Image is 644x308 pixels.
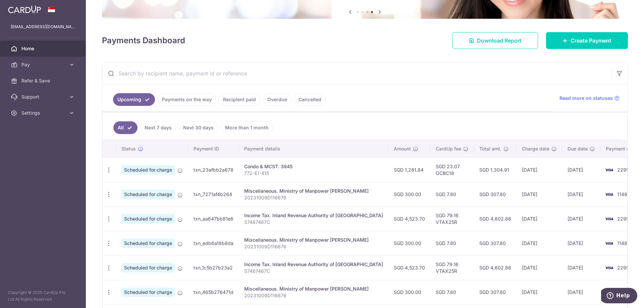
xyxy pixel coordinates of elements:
[8,5,41,13] img: CardUp
[474,158,517,182] td: SGD 1,304.91
[121,214,175,224] span: Scheduled for charge
[562,231,600,255] td: [DATE]
[121,263,175,272] span: Scheduled for charge
[158,93,216,106] a: Payments on the way
[388,280,430,304] td: SGD 300.00
[244,237,383,243] div: Miscellaneous. Ministry of Manpower [PERSON_NAME]
[244,292,383,299] p: 20231009D116676
[102,63,611,84] input: Search by recipient name, payment id or reference
[263,93,291,106] a: Overdue
[546,32,628,49] a: Create Payment
[21,45,66,52] span: Home
[474,231,517,255] td: SGD 307.80
[617,240,627,246] span: 1148
[517,158,562,182] td: [DATE]
[221,121,273,134] a: More than 1 month
[188,140,239,158] th: Payment ID
[474,280,517,304] td: SGD 307.80
[102,35,185,47] h4: Payments Dashboard
[140,121,176,134] a: Next 7 days
[602,166,616,174] img: Bank Card
[617,265,629,270] span: 2295
[430,280,474,304] td: SGD 7.80
[188,231,239,255] td: txn_edb6a18b8da
[571,37,611,45] span: Create Payment
[244,170,383,177] p: 772-E1-415
[601,288,637,305] iframe: Opens a widget where you can find more information
[121,165,175,175] span: Scheduled for charge
[388,231,430,255] td: SGD 300.00
[430,206,474,231] td: SGD 79.16 VTAX25R
[522,145,549,152] span: Charge date
[602,264,616,272] img: Bank Card
[617,191,627,197] span: 1148
[121,190,175,199] span: Scheduled for charge
[559,95,613,102] span: Read more on statuses
[294,93,326,106] a: Cancelled
[244,286,383,292] div: Miscellaneous. Ministry of Manpower [PERSON_NAME]
[244,219,383,226] p: S7487467C
[430,231,474,255] td: SGD 7.80
[11,23,75,30] p: [EMAIL_ADDRESS][DOMAIN_NAME]
[21,94,66,100] span: Support
[21,77,66,84] span: Refer & Save
[244,243,383,250] p: 20231009D116676
[188,206,239,231] td: txn_aa647bb81e6
[517,280,562,304] td: [DATE]
[517,255,562,280] td: [DATE]
[388,158,430,182] td: SGD 1,281.84
[188,280,239,304] td: txn_465b276471d
[452,32,538,49] a: Download Report
[179,121,218,134] a: Next 30 days
[244,268,383,274] p: S7487467C
[559,95,620,102] a: Read more on statuses
[562,206,600,231] td: [DATE]
[562,158,600,182] td: [DATE]
[430,255,474,280] td: SGD 79.16 VTAX25R
[430,158,474,182] td: SGD 23.07 OCBC18
[244,163,383,170] div: Condo & MCST. 3945
[388,182,430,206] td: SGD 300.00
[21,110,66,116] span: Settings
[388,255,430,280] td: SGD 4,523.70
[602,215,616,223] img: Bank Card
[617,167,629,173] span: 2295
[388,206,430,231] td: SGD 4,523.70
[517,182,562,206] td: [DATE]
[436,145,461,152] span: CardUp fee
[121,288,175,297] span: Scheduled for charge
[113,121,138,134] a: All
[244,261,383,268] div: Income Tax. Inland Revenue Authority of [GEOGRAPHIC_DATA]
[602,239,616,247] img: Bank Card
[477,37,522,45] span: Download Report
[244,194,383,201] p: 20231009D116676
[562,280,600,304] td: [DATE]
[517,231,562,255] td: [DATE]
[394,145,411,152] span: Amount
[474,182,517,206] td: SGD 307.80
[602,190,616,198] img: Bank Card
[21,61,66,68] span: Pay
[219,93,260,106] a: Recipient paid
[113,93,155,106] a: Upcoming
[244,188,383,194] div: Miscellaneous. Ministry of Manpower [PERSON_NAME]
[617,216,629,222] span: 2295
[562,255,600,280] td: [DATE]
[474,206,517,231] td: SGD 4,602.86
[239,140,388,158] th: Payment details
[568,145,588,152] span: Due date
[517,206,562,231] td: [DATE]
[121,239,175,248] span: Scheduled for charge
[430,182,474,206] td: SGD 7.80
[121,145,136,152] span: Status
[479,145,501,152] span: Total amt.
[562,182,600,206] td: [DATE]
[188,182,239,206] td: txn_7271af4b264
[188,255,239,280] td: txn_1c5b27b23a2
[188,158,239,182] td: txn_23afbb2a678
[474,255,517,280] td: SGD 4,602.86
[244,212,383,219] div: Income Tax. Inland Revenue Authority of [GEOGRAPHIC_DATA]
